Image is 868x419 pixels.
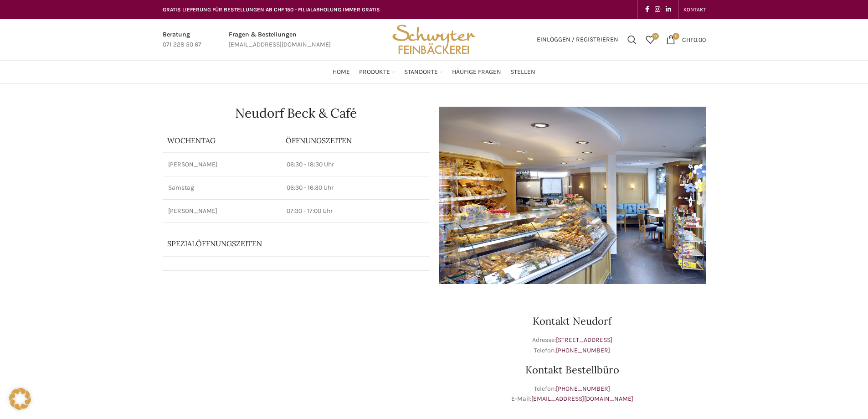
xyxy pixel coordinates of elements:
a: Einloggen / Registrieren [532,31,623,49]
a: [PHONE_NUMBER] [556,347,610,354]
span: KONTAKT [683,6,706,13]
span: Home [333,68,350,77]
a: Site logo [389,35,478,43]
div: Meine Wunschliste [641,31,659,49]
a: Häufige Fragen [452,63,501,81]
span: 0 [673,33,679,40]
p: 07:30 - 17:00 Uhr [287,207,424,216]
a: 0 [641,31,659,49]
a: Instagram social link [652,3,663,16]
img: Bäckerei Schwyter [389,19,478,60]
div: Main navigation [158,63,710,81]
a: Infobox link [163,30,201,50]
p: Samstag [168,183,276,192]
span: GRATIS LIEFERUNG FÜR BESTELLUNGEN AB CHF 150 - FILIALABHOLUNG IMMER GRATIS [163,6,380,13]
h3: Kontakt Neudorf [439,316,706,326]
a: Stellen [510,63,535,81]
div: Secondary navigation [679,0,710,19]
span: Stellen [510,68,535,77]
bdi: 0.00 [682,36,706,43]
a: [PHONE_NUMBER] [556,385,610,393]
p: [PERSON_NAME] [168,160,276,169]
p: ÖFFNUNGSZEITEN [286,135,425,145]
p: Adresse: Telefon: [439,335,706,356]
span: 0 [652,33,659,40]
p: Telefon: E-Mail: [439,384,706,404]
a: [STREET_ADDRESS] [556,336,612,344]
p: Wochentag [167,135,277,145]
span: Standorte [404,68,438,77]
a: KONTAKT [683,0,706,19]
a: Suchen [623,31,641,49]
a: Home [333,63,350,81]
p: [PERSON_NAME] [168,207,276,216]
a: Produkte [359,63,395,81]
p: 06:30 - 16:30 Uhr [287,183,424,192]
h1: Neudorf Beck & Café [163,107,430,119]
span: Einloggen / Registrieren [537,36,618,43]
a: [EMAIL_ADDRESS][DOMAIN_NAME] [531,395,633,403]
span: CHF [682,36,693,43]
a: Standorte [404,63,443,81]
h3: Kontakt Bestellbüro [439,365,706,375]
span: Häufige Fragen [452,68,501,77]
p: 06:30 - 18:30 Uhr [287,160,424,169]
a: Linkedin social link [663,3,674,16]
a: Facebook social link [642,3,652,16]
a: Infobox link [229,30,331,50]
a: 0 CHF0.00 [662,31,710,49]
p: Spezialöffnungszeiten [167,238,400,248]
span: Produkte [359,68,390,77]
